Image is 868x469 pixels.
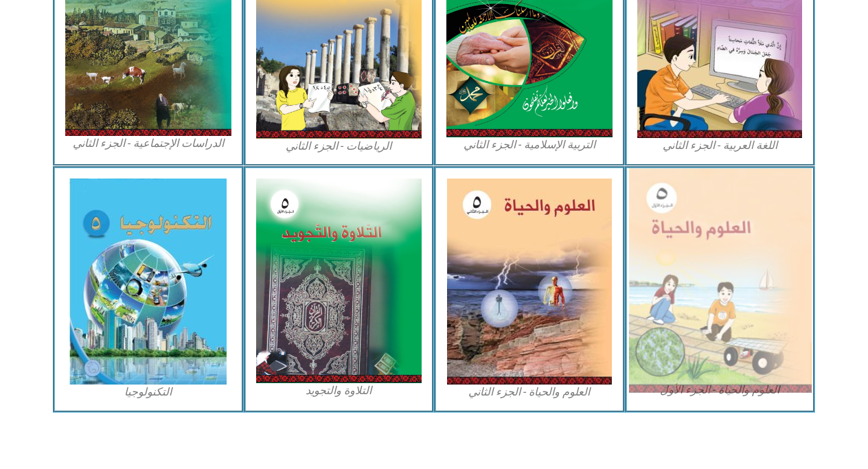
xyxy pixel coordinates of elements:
[446,137,613,152] figcaption: التربية الإسلامية - الجزء الثاني
[256,383,422,398] figcaption: التلاوة والتجويد
[637,138,803,153] figcaption: اللغة العربية - الجزء الثاني
[256,139,422,154] figcaption: الرياضيات - الجزء الثاني
[65,136,231,151] figcaption: الدراسات الإجتماعية - الجزء الثاني
[446,385,613,400] figcaption: العلوم والحياة - الجزء الثاني
[65,385,231,400] figcaption: التكنولوجيا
